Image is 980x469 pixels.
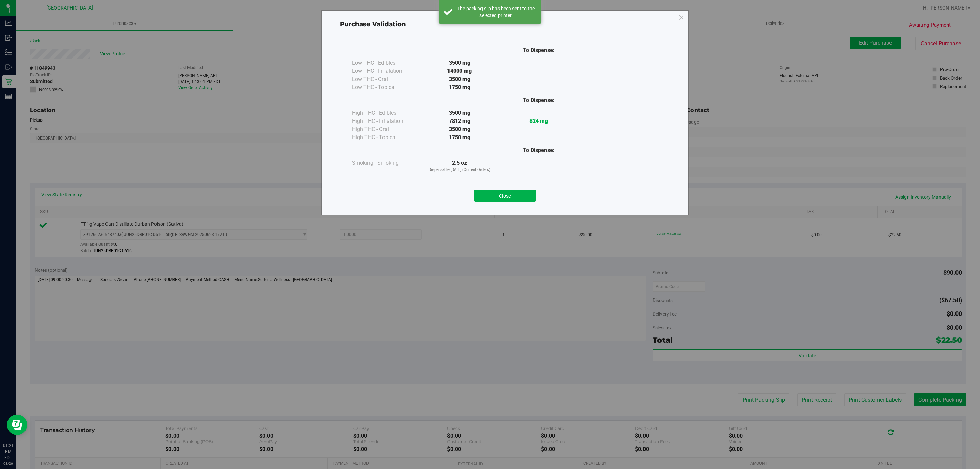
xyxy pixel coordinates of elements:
[420,159,499,173] div: 2.5 oz
[499,96,578,104] div: To Dispense:
[352,59,420,67] div: Low THC - Edibles
[420,125,499,133] div: 3500 mg
[420,75,499,83] div: 3500 mg
[420,167,499,173] p: Dispensable [DATE] (Current Orders)
[499,46,578,54] div: To Dispense:
[474,190,536,202] button: Close
[420,117,499,125] div: 7812 mg
[420,133,499,142] div: 1750 mg
[352,109,420,117] div: High THC - Edibles
[499,146,578,155] div: To Dispense:
[420,59,499,67] div: 3500 mg
[7,415,27,435] iframe: Resource center
[352,75,420,83] div: Low THC - Oral
[352,133,420,142] div: High THC - Topical
[456,5,536,19] div: The packing slip has been sent to the selected printer.
[352,67,420,75] div: Low THC - Inhalation
[420,109,499,117] div: 3500 mg
[352,83,420,92] div: Low THC - Topical
[352,159,420,167] div: Smoking - Smoking
[352,125,420,133] div: High THC - Oral
[529,118,548,124] strong: 824 mg
[352,117,420,125] div: High THC - Inhalation
[420,67,499,75] div: 14000 mg
[340,20,406,28] span: Purchase Validation
[420,83,499,92] div: 1750 mg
